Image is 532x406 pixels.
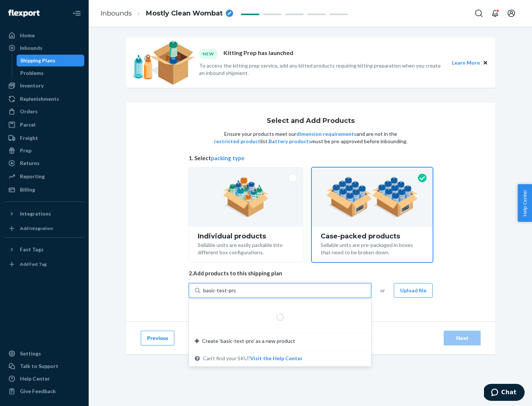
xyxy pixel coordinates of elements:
div: Add Fast Tag [20,261,47,267]
div: Billing [20,186,35,193]
div: Parcel [20,121,35,128]
iframe: Opens a widget where you can chat to one of our agents [484,384,525,402]
span: Mostly Clean Wombat [146,9,223,18]
button: Battery products [269,138,311,145]
div: Fast Tags [20,246,44,253]
a: Billing [4,184,84,196]
button: Talk to Support [4,360,84,372]
div: Inbounds [20,44,42,52]
div: Sellable units are pre-packaged in boxes that need to be broken down. [321,240,424,256]
div: NEW [199,49,218,59]
button: packing type [211,154,245,162]
img: individual-pack.facf35554cb0f1810c75b2bd6df2d64e.png [223,177,269,217]
span: 2. Add products to this shipping plan [189,269,433,277]
button: Integrations [4,208,84,220]
a: Shipping Plans [17,55,85,66]
a: Problems [17,67,85,79]
div: Case-packed products [321,233,424,240]
div: Returns [20,159,40,167]
button: Open account menu [504,6,519,21]
button: Close Navigation [69,6,84,21]
img: case-pack.59cecea509d18c883b923b81aeac6d0b.png [326,177,418,217]
a: Help Center [4,373,84,385]
div: Prep [20,147,31,154]
h1: Select and Add Products [267,117,355,125]
button: dimension requirements [296,130,357,138]
button: restricted product [214,138,260,145]
a: Settings [4,348,84,359]
a: Prep [4,145,84,156]
a: Inbounds [100,9,132,17]
div: Help Center [20,375,50,382]
button: Fast Tags [4,244,84,255]
div: Freight [20,134,38,142]
span: 1. Select [189,154,433,162]
button: Create ‘basic-test-pro’ as a new productCan't find your SKU? [250,355,303,362]
a: Returns [4,157,84,169]
a: Orders [4,106,84,117]
div: Settings [20,350,41,357]
button: Open Search Box [471,6,486,21]
a: Add Fast Tag [4,258,84,270]
span: Can't find your SKU? [203,355,303,362]
button: Close [481,59,490,67]
a: Inventory [4,80,84,92]
input: Create ‘basic-test-pro’ as a new productCan't find your SKU?Visit the Help Center [203,287,236,294]
div: Give Feedback [20,388,56,395]
img: Flexport logo [8,10,40,17]
button: Previous [141,331,174,345]
div: Individual products [198,233,294,240]
button: Give Feedback [4,385,84,397]
a: Add Integration [4,223,84,234]
div: Problems [20,69,44,77]
div: Shipping Plans [20,57,55,64]
a: Freight [4,132,84,144]
ol: breadcrumbs [95,3,239,24]
a: Inbounds [4,42,84,54]
div: Add Integration [20,225,53,231]
button: Help Center [518,184,532,222]
div: Replenishments [20,95,59,103]
a: Replenishments [4,93,84,105]
span: or [380,287,385,294]
span: Create ‘basic-test-pro’ as a new product [202,337,295,345]
button: Learn More [452,59,480,67]
div: Home [20,32,35,39]
p: To access the kitting prep service, add any kitted products requiring kitting preparation when yo... [199,62,445,77]
div: Orders [20,108,38,115]
div: Inventory [20,82,44,89]
p: Ensure your products meet our and are not in the list. must be pre-approved before inbounding. [213,130,408,145]
button: Upload file [394,283,433,298]
div: Integrations [20,210,51,217]
p: Kitting Prep has launched [224,49,293,59]
button: Open notifications [488,6,502,21]
button: Next [444,331,481,345]
a: Home [4,30,84,41]
a: Parcel [4,119,84,131]
div: Next [450,334,474,342]
div: Reporting [20,173,45,180]
div: Talk to Support [20,362,58,370]
div: Sellable units are easily packable into different box configurations. [198,240,294,256]
a: Reporting [4,171,84,182]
